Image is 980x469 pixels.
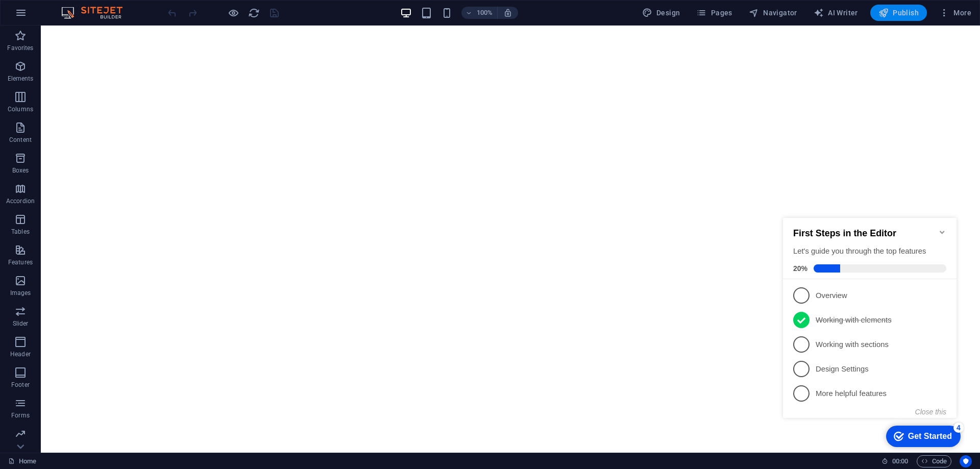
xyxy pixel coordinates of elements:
[14,43,167,54] div: Let's guide you through the top features
[477,7,493,19] h6: 100%
[10,350,31,358] p: Header
[37,112,159,122] p: Working with elements
[814,8,858,18] span: AI Writer
[37,161,159,171] p: Design Settings
[960,455,972,467] button: Usercentrics
[935,5,975,21] button: More
[4,154,178,178] li: Design Settings
[13,319,29,328] p: Slider
[4,129,178,154] li: Working with sections
[810,5,862,21] button: AI Writer
[638,5,684,21] button: Design
[749,8,797,18] span: Navigator
[745,5,801,21] button: Navigator
[9,136,32,144] p: Content
[14,61,35,69] span: 20%
[921,455,947,467] span: Code
[8,258,33,266] p: Features
[939,8,971,18] span: More
[692,5,736,21] button: Pages
[11,411,30,419] p: Forms
[37,87,159,98] p: Overview
[638,5,684,21] div: Design (Ctrl+Alt+Y)
[107,223,182,244] div: Get Started 4 items remaining, 20% complete
[4,105,178,129] li: Working with elements
[892,455,908,467] span: 00 00
[11,228,30,236] p: Tables
[11,381,30,389] p: Footer
[878,8,919,18] span: Publish
[870,5,927,21] button: Publish
[4,80,178,105] li: Overview
[917,455,951,467] button: Code
[881,455,909,467] h6: Session time
[248,7,260,19] i: Reload page
[7,44,33,52] p: Favorites
[37,185,159,196] p: More helpful features
[10,289,31,297] p: Images
[175,219,185,230] div: 4
[4,178,178,203] li: More helpful features
[159,25,167,33] div: Minimize checklist
[59,7,135,19] img: Editor Logo
[227,7,239,19] button: Click here to leave preview mode and continue editing
[248,7,260,19] button: reload
[696,8,732,18] span: Pages
[37,136,159,147] p: Working with sections
[899,457,901,465] span: :
[642,8,680,18] span: Design
[8,455,36,467] a: Click to cancel selection. Double-click to open Pages
[8,75,34,83] p: Elements
[461,7,498,19] button: 100%
[129,229,173,238] div: Get Started
[503,8,512,17] i: On resize automatically adjust zoom level to fit chosen device.
[6,197,35,205] p: Accordion
[136,205,167,213] button: Close this
[12,166,29,175] p: Boxes
[14,25,167,36] h2: First Steps in the Editor
[8,105,33,113] p: Columns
